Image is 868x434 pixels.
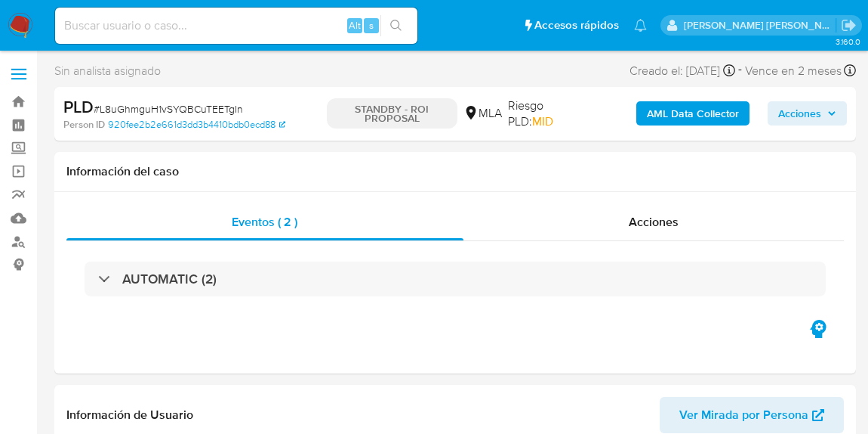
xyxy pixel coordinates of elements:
[63,95,94,119] b: PLD
[534,17,619,33] span: Accesos rápidos
[54,63,161,79] span: Sin analista asignado
[778,101,821,126] span: Acciones
[232,213,297,231] span: Eventos ( 2 )
[629,213,679,231] span: Acciones
[647,101,739,126] b: AML Data Collector
[738,60,742,81] span: -
[349,18,361,33] span: Alt
[66,164,844,179] h1: Información del caso
[463,105,502,122] div: MLA
[634,19,647,32] a: Notificaciones
[636,101,749,126] button: AML Data Collector
[629,60,735,81] div: Creado el: [DATE]
[63,118,105,132] b: Person ID
[684,18,836,33] p: mayra.pernia@mercadolibre.com
[380,15,411,36] button: search-icon
[768,101,847,126] button: Acciones
[508,98,584,130] span: Riesgo PLD:
[745,63,842,79] span: Vence en 2 meses
[66,408,193,423] h1: Información de Usuario
[108,118,285,132] a: 920fee2b2e661d3dd3b4410bdb0ecd88
[679,397,808,433] span: Ver Mirada por Persona
[660,397,844,433] button: Ver Mirada por Persona
[94,101,243,116] span: # L8uGhmguH1vSYQBCuTEETgIn
[85,262,826,296] div: AUTOMATIC (2)
[327,98,457,129] p: STANDBY - ROI PROPOSAL
[55,16,417,36] input: Buscar usuario o caso...
[532,113,553,130] span: MID
[369,18,374,33] span: s
[841,17,857,33] a: Salir
[122,271,217,287] h3: AUTOMATIC (2)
